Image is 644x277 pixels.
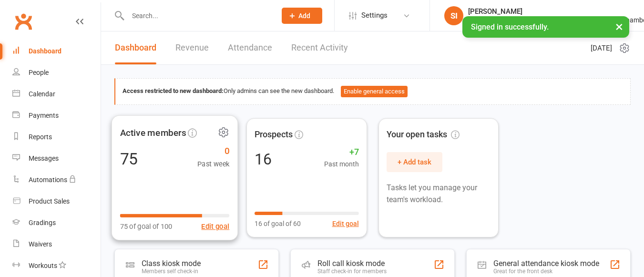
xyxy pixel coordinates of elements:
[29,219,56,226] div: Gradings
[29,262,57,269] div: Workouts
[29,154,59,162] div: Messages
[197,144,229,158] span: 0
[125,9,269,22] input: Search...
[324,159,359,169] span: Past month
[12,169,101,191] a: Automations
[591,42,612,54] span: [DATE]
[12,148,101,169] a: Messages
[282,8,322,24] button: Add
[29,197,70,205] div: Product Sales
[471,22,549,31] span: Signed in successfully.
[120,220,173,232] span: 75 of goal of 100
[228,31,272,64] a: Attendance
[493,259,599,268] div: General attendance kiosk mode
[201,220,229,232] button: Edit goal
[317,259,387,268] div: Roll call kiosk mode
[29,176,67,184] div: Automations
[29,47,61,55] div: Dashboard
[332,218,359,229] button: Edit goal
[120,125,186,140] span: Active members
[611,16,628,37] button: ×
[12,212,101,234] a: Gradings
[29,90,55,98] div: Calendar
[12,62,101,83] a: People
[324,145,359,159] span: +7
[291,31,348,64] a: Recent Activity
[11,10,35,33] a: Clubworx
[255,152,272,167] div: 16
[361,5,388,26] span: Settings
[12,191,101,212] a: Product Sales
[12,255,101,277] a: Workouts
[12,234,101,255] a: Waivers
[255,128,293,142] span: Prospects
[12,105,101,126] a: Payments
[444,6,463,25] div: SI
[387,152,442,172] button: + Add task
[341,86,408,97] button: Enable general access
[12,126,101,148] a: Reports
[142,268,201,275] div: Members self check-in
[387,182,491,206] p: Tasks let you manage your team's workload.
[255,218,301,229] span: 16 of goal of 60
[317,268,387,275] div: Staff check-in for members
[29,69,49,76] div: People
[197,158,229,169] span: Past week
[12,41,101,62] a: Dashboard
[123,86,623,97] div: Only admins can see the new dashboard.
[29,112,59,119] div: Payments
[123,87,224,94] strong: Access restricted to new dashboard:
[29,240,52,248] div: Waivers
[120,150,138,166] div: 75
[142,259,201,268] div: Class kiosk mode
[115,31,156,64] a: Dashboard
[298,12,310,20] span: Add
[12,83,101,105] a: Calendar
[29,133,52,141] div: Reports
[493,268,599,275] div: Great for the front desk
[387,128,460,142] span: Your open tasks
[175,31,209,64] a: Revenue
